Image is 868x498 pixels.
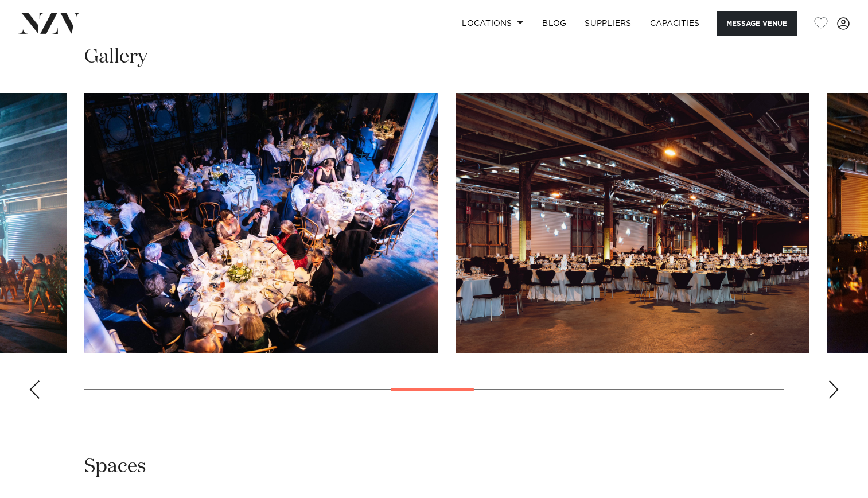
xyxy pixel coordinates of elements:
button: Message Venue [717,11,797,36]
swiper-slide: 9 / 16 [456,93,809,353]
a: Locations [453,11,533,36]
h2: Spaces [84,454,146,480]
a: SUPPLIERS [575,11,640,36]
h2: Gallery [84,44,147,70]
a: BLOG [533,11,575,36]
img: nzv-logo.png [18,13,81,33]
swiper-slide: 8 / 16 [84,93,438,353]
a: Capacities [641,11,709,36]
